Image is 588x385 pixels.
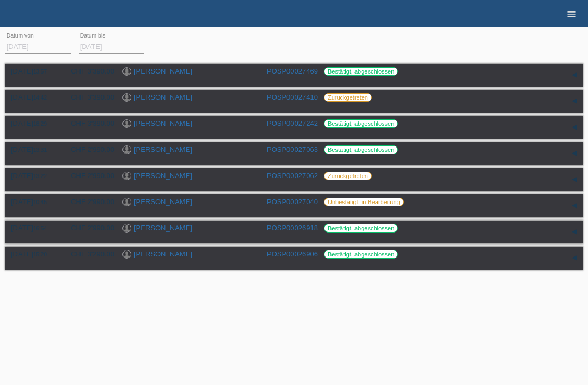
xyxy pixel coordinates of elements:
div: [DATE] [11,67,54,75]
div: CHF 2'990.00 [63,172,114,180]
div: CHF 3'290.00 [63,250,114,258]
a: [PERSON_NAME] [134,93,192,101]
a: POSP00027469 [267,67,318,75]
div: CHF 3'390.00 [63,93,114,101]
div: CHF 2'990.00 [63,224,114,232]
a: [PERSON_NAME] [134,172,192,180]
div: CHF 3'390.00 [63,119,114,127]
label: Unbestätigt, in Bearbeitung [324,198,404,206]
a: POSP00027242 [267,119,318,127]
a: POSP00026918 [267,224,318,232]
span: 13:31 [33,147,47,153]
label: Bestätigt, abgeschlossen [324,250,398,259]
label: Bestätigt, abgeschlossen [324,224,398,233]
label: Bestätigt, abgeschlossen [324,119,398,128]
div: [DATE] [11,250,54,258]
div: [DATE] [11,145,54,154]
div: CHF 2'990.00 [63,198,114,206]
div: CHF 2'990.00 [63,145,114,154]
a: [PERSON_NAME] [134,145,192,154]
div: auf-/zuklappen [566,172,583,188]
div: [DATE] [11,172,54,180]
span: 15:20 [33,252,47,258]
a: [PERSON_NAME] [134,67,192,75]
a: menu [561,10,583,17]
div: CHF 3'390.00 [63,67,114,75]
span: 13:22 [33,173,47,179]
label: Bestätigt, abgeschlossen [324,67,398,76]
div: [DATE] [11,119,54,127]
div: auf-/zuklappen [566,145,583,162]
span: 16:54 [33,225,47,231]
label: Zurückgetreten [324,172,372,180]
a: [PERSON_NAME] [134,224,192,232]
a: POSP00027410 [267,93,318,101]
span: 13:57 [33,69,47,75]
a: POSP00027062 [267,172,318,180]
a: POSP00026906 [267,250,318,258]
label: Zurückgetreten [324,93,372,102]
div: auf-/zuklappen [566,250,583,266]
div: auf-/zuklappen [566,67,583,83]
a: [PERSON_NAME] [134,119,192,127]
a: POSP00027063 [267,145,318,154]
div: [DATE] [11,198,54,206]
span: 14:42 [33,95,47,101]
span: 18:29 [33,121,47,127]
div: [DATE] [11,93,54,101]
div: [DATE] [11,224,54,232]
div: auf-/zuklappen [566,224,583,240]
span: 10:45 [33,199,47,205]
i: menu [566,9,577,20]
a: [PERSON_NAME] [134,198,192,206]
div: auf-/zuklappen [566,93,583,109]
label: Bestätigt, abgeschlossen [324,145,398,154]
a: POSP00027040 [267,198,318,206]
div: auf-/zuklappen [566,119,583,136]
div: auf-/zuklappen [566,198,583,214]
a: [PERSON_NAME] [134,250,192,258]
